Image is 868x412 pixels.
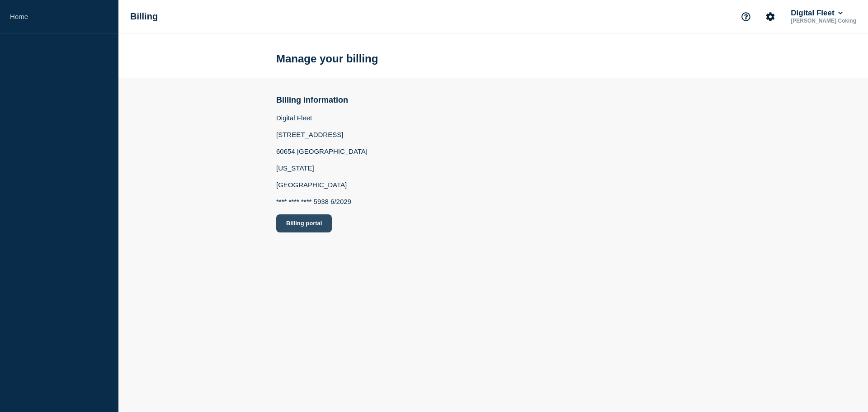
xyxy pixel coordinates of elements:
[276,181,368,189] p: [GEOGRAPHIC_DATA]
[276,95,368,105] h2: Billing information
[276,147,368,155] p: 60654 [GEOGRAPHIC_DATA]
[276,164,368,172] p: [US_STATE]
[276,131,368,138] p: [STREET_ADDRESS]
[276,214,332,232] button: Billing portal
[789,9,844,18] button: Digital Fleet
[789,18,858,24] p: [PERSON_NAME] Coking
[130,11,158,22] h1: Billing
[276,52,378,65] h1: Manage your billing
[736,7,755,26] button: Support
[761,7,780,26] button: Account settings
[276,214,368,232] a: Billing portal
[276,114,368,122] p: Digital Fleet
